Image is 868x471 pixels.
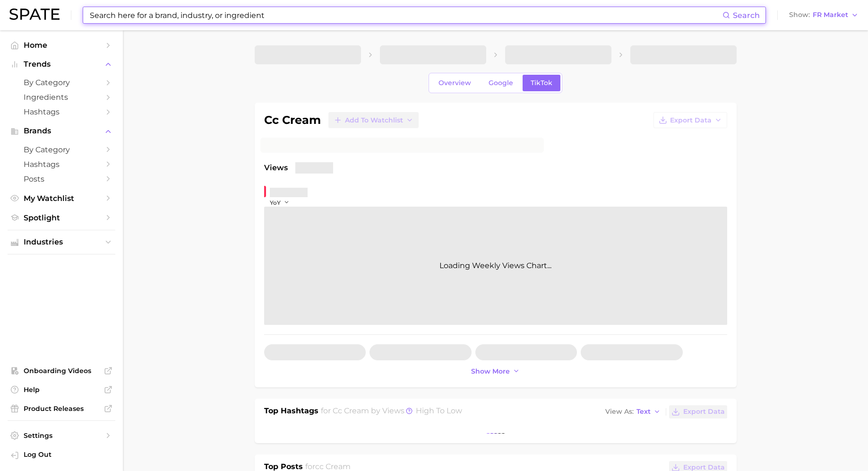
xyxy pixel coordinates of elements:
[8,157,115,172] a: Hashtags
[8,401,115,416] a: Product Releases
[328,112,419,128] button: Add to Watchlist
[669,405,727,419] button: Export Data
[813,12,848,17] span: FR Market
[24,41,99,50] span: Home
[531,79,552,87] span: TikTok
[683,408,725,416] span: Export Data
[636,409,651,414] span: Text
[8,38,115,52] a: Home
[264,207,727,325] div: Loading Weekly Views Chart...
[8,383,115,397] a: Help
[89,7,722,23] input: Search here for a brand, industry, or ingredient
[489,79,513,87] span: Google
[264,162,288,174] span: Views
[653,112,727,128] button: Export Data
[469,365,523,378] button: Show more
[24,194,99,203] span: My Watchlist
[24,174,99,183] span: Posts
[270,199,281,207] span: YoY
[264,114,321,126] h1: cc cream
[787,9,861,21] button: ShowFR Market
[24,213,99,222] span: Spotlight
[605,409,634,414] span: View As
[430,75,479,91] a: Overview
[789,12,810,17] span: Show
[8,90,115,105] a: Ingredients
[24,450,108,459] span: Log Out
[24,145,99,154] span: by Category
[8,57,115,71] button: Trends
[24,160,99,169] span: Hashtags
[8,105,115,119] a: Hashtags
[24,385,99,394] span: Help
[416,406,462,415] span: high to low
[8,235,115,249] button: Industries
[481,75,521,91] a: Google
[8,447,115,463] a: Log out. Currently logged in with e-mail mathilde@spate.nyc.
[24,431,99,440] span: Settings
[438,79,471,87] span: Overview
[603,406,663,418] button: View AsText
[8,75,115,90] a: by Category
[24,78,99,87] span: by Category
[24,238,99,246] span: Industries
[523,75,560,91] a: TikTok
[8,124,115,138] button: Brands
[8,191,115,206] a: My Watchlist
[733,11,760,20] span: Search
[8,142,115,157] a: by Category
[24,127,99,135] span: Brands
[8,172,115,186] a: Posts
[8,210,115,225] a: Spotlight
[321,405,462,419] h2: for by Views
[345,116,403,124] span: Add to Watchlist
[24,107,99,116] span: Hashtags
[8,428,115,443] a: Settings
[24,93,99,102] span: Ingredients
[471,367,510,375] span: Show more
[24,404,99,413] span: Product Releases
[315,462,351,471] span: cc cream
[9,9,60,20] img: SPATE
[333,406,369,415] span: cc cream
[8,364,115,378] a: Onboarding Videos
[24,60,99,69] span: Trends
[264,405,318,419] h1: Top Hashtags
[24,366,99,375] span: Onboarding Videos
[270,199,290,207] button: YoY
[670,116,712,124] span: Export Data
